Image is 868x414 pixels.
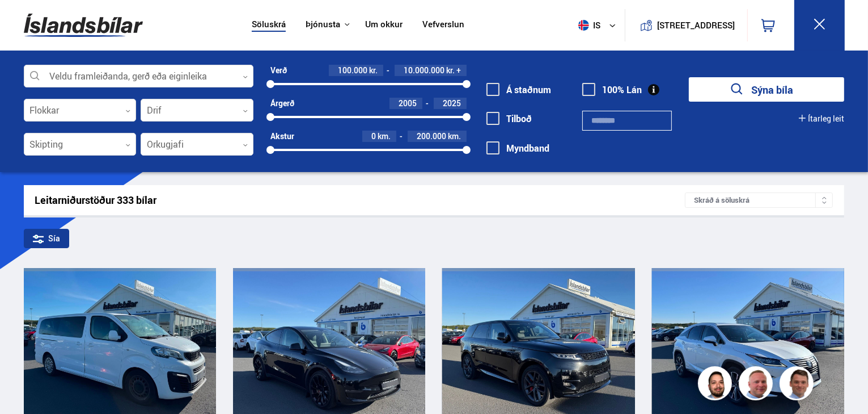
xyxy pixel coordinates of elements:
[404,65,444,76] span: 10.000.000
[781,368,815,402] img: FbJEzSuNWCJXmdc-.webp
[9,5,43,39] button: Opna LiveChat spjallviðmót
[338,65,367,76] span: 100.000
[700,368,734,402] img: nhp88E3Fdnt1Opn2.png
[365,19,403,31] a: Um okkur
[306,19,340,30] button: Þjónusta
[252,19,286,31] a: Söluskrá
[662,20,731,30] button: [STREET_ADDRESS]
[399,98,417,108] span: 2005
[270,99,294,108] div: Árgerð
[689,77,844,102] button: Sýna bíla
[578,20,589,31] img: svg+xml;base64,PHN2ZyB4bWxucz0iaHR0cDovL3d3dy53My5vcmcvMjAwMC9zdmciIHdpZHRoPSI1MTIiIGhlaWdodD0iNT...
[369,66,378,75] span: kr.
[486,85,551,95] label: Á staðnum
[24,7,143,44] img: G0Ugv5HjCgRt.svg
[270,66,287,75] div: Verð
[631,9,741,41] a: [STREET_ADDRESS]
[422,19,464,31] a: Vefverslun
[417,131,446,141] span: 200.000
[270,132,294,141] div: Akstur
[443,98,461,108] span: 2025
[448,132,461,141] span: km.
[574,9,625,42] button: is
[574,20,602,31] span: is
[685,193,833,208] div: Skráð á söluskrá
[24,229,69,248] div: Sía
[740,368,774,402] img: siFngHWaQ9KaOqBr.png
[35,194,685,206] div: Leitarniðurstöður 333 bílar
[582,85,642,95] label: 100% Lán
[371,131,376,141] span: 0
[799,114,844,123] button: Ítarleg leit
[378,132,391,141] span: km.
[446,66,455,75] span: kr.
[486,143,549,153] label: Myndband
[456,66,461,75] span: +
[486,114,532,124] label: Tilboð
